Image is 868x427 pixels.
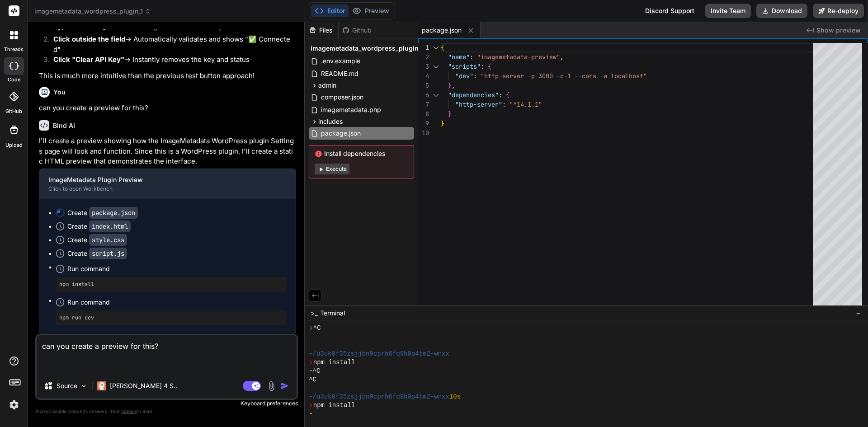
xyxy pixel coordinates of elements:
[53,35,125,43] strong: Click outside the field
[46,55,296,67] li: → Instantly removes the key and status
[5,108,22,115] label: GitHub
[311,44,424,53] span: imagemetadata_wordpress_plugin_1
[309,358,313,367] span: ❯
[418,52,429,62] div: 2
[509,100,542,108] span: "^14.1.1"
[455,100,502,108] span: "http-server"
[67,249,127,258] div: Create
[418,62,429,71] div: 3
[477,53,560,61] span: "imagemetadata-preview"
[441,43,444,52] span: {
[430,43,442,52] div: Click to collapse the range.
[313,358,355,367] span: npm install
[418,109,429,119] div: 8
[39,71,296,81] p: This is much more intuitive than the previous test button approach!
[59,314,283,321] pre: npm run dev
[418,90,429,100] div: 6
[320,104,382,115] span: imagemetadata.php
[448,91,499,99] span: "dependencies"
[560,53,564,61] span: ,
[418,100,429,109] div: 7
[856,309,861,318] span: −
[5,141,23,149] label: Upload
[448,81,452,89] span: }
[320,56,361,66] span: .env.example
[309,375,316,384] span: ^C
[67,235,127,244] div: Create
[455,72,473,80] span: "dev"
[311,309,317,318] span: >_
[89,248,127,259] code: script.js
[309,393,449,401] span: ~/u3uk0f35zsjjbn9cprh6fq9h0p4tm2-wnxx
[6,397,22,413] img: settings
[705,4,751,18] button: Invite Team
[121,408,137,414] span: privacy
[318,81,336,90] span: admin
[67,222,131,231] div: Create
[418,43,429,52] div: 1
[470,53,473,61] span: :
[280,381,289,390] img: icon
[449,393,461,401] span: 10s
[89,234,127,246] code: style.css
[309,367,320,375] span: -^C
[110,381,177,390] p: [PERSON_NAME] 4 S..
[502,100,506,108] span: :
[452,81,455,89] span: ,
[816,26,861,35] span: Show preview
[320,128,362,139] span: package.json
[349,5,393,17] button: Preview
[488,62,491,70] span: {
[448,62,481,70] span: "scripts"
[315,149,408,158] span: Install dependencies
[313,324,321,333] span: ^C
[418,81,429,90] div: 5
[266,381,277,391] img: attachment
[67,208,138,217] div: Create
[441,119,444,127] span: }
[756,4,807,18] button: Download
[418,71,429,81] div: 4
[473,72,477,80] span: :
[309,401,313,410] span: ❯
[640,4,700,18] div: Discord Support
[4,46,24,53] label: threads
[97,381,106,390] img: Claude 4 Sonnet
[48,185,272,192] div: Click to open Workbench
[448,110,452,118] span: }
[481,72,647,80] span: "http-server -p 3000 -c-1 --cors -a localhost"
[481,62,484,70] span: :
[430,62,442,71] div: Click to collapse the range.
[311,5,349,17] button: Editor
[309,410,312,418] span: -
[53,121,75,130] h6: Bind AI
[39,103,296,113] p: can you create a preview for this?
[39,136,296,167] p: I'll create a preview showing how the ImageMetadata WordPress plugin Settings page will look and ...
[53,88,66,97] h6: You
[320,309,345,318] span: Terminal
[499,91,502,99] span: :
[320,92,364,103] span: composer.json
[313,401,355,410] span: npm install
[89,221,131,232] code: index.html
[305,26,338,35] div: Files
[309,350,449,358] span: ~/u3uk0f35zsjjbn9cprh6fq9h0p4tm2-wnxx
[813,4,864,18] button: Re-deploy
[57,381,77,390] p: Source
[422,26,462,35] span: package.json
[854,306,863,320] button: −
[320,68,359,79] span: README.md
[37,335,297,373] textarea: can you create a preview for this?
[34,7,151,16] span: imagemetadata_wordpress_plugin_1
[309,324,313,333] span: ❯
[318,117,343,126] span: includes
[339,26,376,35] div: Github
[506,91,509,99] span: {
[448,53,470,61] span: "name"
[39,169,281,199] button: ImageMetadata Plugin PreviewClick to open Workbench
[67,298,287,307] span: Run command
[418,119,429,128] div: 9
[59,281,283,288] pre: npm install
[67,264,287,273] span: Run command
[315,164,349,174] button: Execute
